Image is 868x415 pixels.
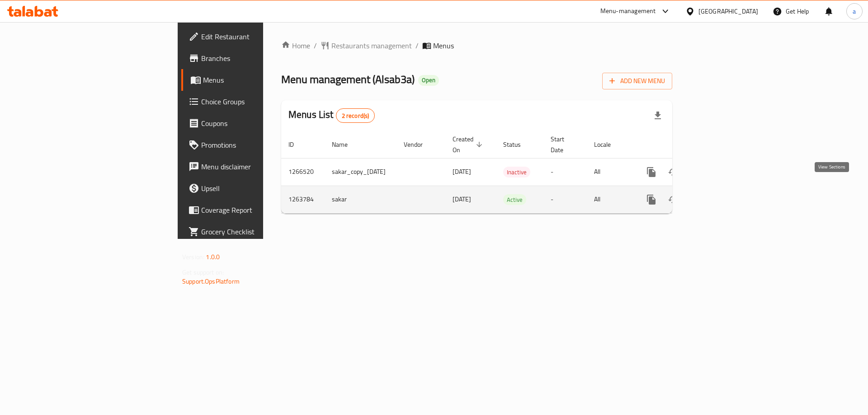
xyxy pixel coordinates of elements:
[602,73,672,89] button: Add New Menu
[325,186,396,213] td: sakar
[551,134,576,155] span: Start Date
[288,108,375,123] h2: Menus List
[181,156,323,177] a: Menu disclaimer
[182,251,204,263] span: Version:
[201,31,316,42] span: Edit Restaurant
[181,221,323,242] a: Grocery Checklist
[853,6,856,16] span: a
[641,161,662,183] button: more
[503,167,530,177] div: Inactive
[332,139,359,150] span: Name
[633,131,735,159] th: Actions
[288,139,306,150] span: ID
[543,186,587,213] td: -
[201,96,316,107] span: Choice Groups
[181,134,323,156] a: Promotions
[453,193,471,205] span: [DATE]
[182,266,224,278] span: Get support on:
[181,199,323,221] a: Coverage Report
[336,112,375,120] span: 2 record(s)
[325,158,396,186] td: sakar_copy_[DATE]
[201,183,316,194] span: Upsell
[281,131,735,214] table: enhanced table
[331,40,412,51] span: Restaurants management
[609,75,665,87] span: Add New Menu
[181,47,323,69] a: Branches
[201,118,316,129] span: Coupons
[418,76,439,84] span: Open
[206,251,220,263] span: 1.0.0
[182,275,240,287] a: Support.OpsPlatform
[503,167,530,177] span: Inactive
[698,6,758,16] div: [GEOGRAPHIC_DATA]
[201,205,316,215] span: Coverage Report
[404,139,434,150] span: Vendor
[181,177,323,199] a: Upsell
[201,226,316,237] span: Grocery Checklist
[433,40,454,51] span: Menus
[641,189,662,210] button: more
[594,139,623,150] span: Locale
[181,91,323,112] a: Choice Groups
[281,69,415,89] span: Menu management ( Alsab3a )
[321,40,412,51] a: Restaurants management
[647,105,669,126] div: Export file
[201,140,316,150] span: Promotions
[662,161,684,183] button: Change Status
[181,112,323,134] a: Coupons
[201,53,316,64] span: Branches
[543,158,587,186] td: -
[453,166,471,177] span: [DATE]
[587,158,633,186] td: All
[203,75,316,85] span: Menus
[662,189,684,210] button: Change Status
[453,134,485,155] span: Created On
[181,26,323,47] a: Edit Restaurant
[201,161,316,172] span: Menu disclaimer
[281,40,672,51] nav: breadcrumb
[418,75,439,86] div: Open
[181,69,323,91] a: Menus
[503,195,526,205] span: Active
[503,139,533,150] span: Status
[587,186,633,213] td: All
[336,108,375,123] div: Total records count
[415,40,419,51] li: /
[600,6,656,17] div: Menu-management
